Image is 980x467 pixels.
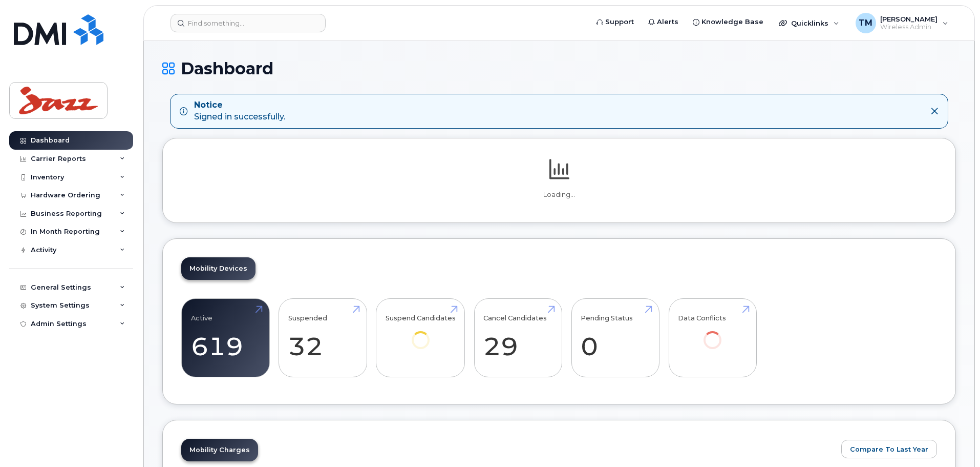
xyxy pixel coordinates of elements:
[288,304,357,372] a: Suspended 32
[194,99,285,123] div: Signed in successfully.
[191,304,260,372] a: Active 619
[581,304,650,372] a: Pending Status 0
[181,257,255,280] a: Mobility Devices
[162,59,956,77] h1: Dashboard
[483,304,552,372] a: Cancel Candidates 29
[841,440,937,458] button: Compare To Last Year
[850,444,928,454] span: Compare To Last Year
[678,304,747,363] a: Data Conflicts
[181,190,937,199] p: Loading...
[181,439,258,461] a: Mobility Charges
[194,99,285,111] strong: Notice
[386,304,456,363] a: Suspend Candidates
